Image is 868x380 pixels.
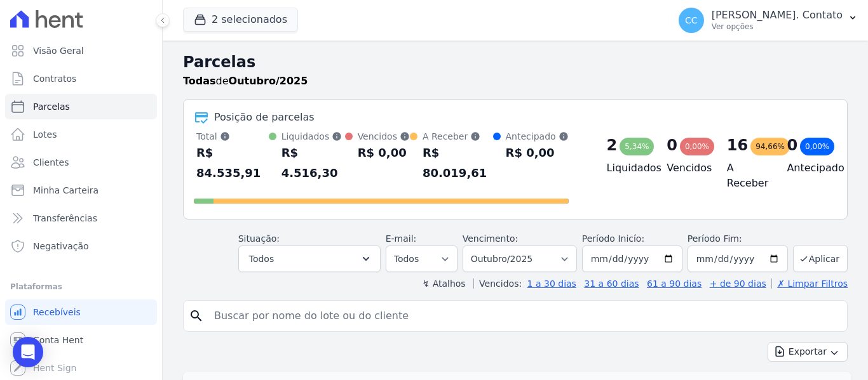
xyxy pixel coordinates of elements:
button: Todos [238,246,381,272]
input: Buscar por nome do lote ou do cliente [207,303,842,329]
span: Parcelas [33,100,70,113]
div: Antecipado [506,130,569,143]
button: Aplicar [793,245,848,272]
a: Lotes [5,122,157,147]
label: Período Inicío: [582,233,644,244]
a: Transferências [5,206,157,231]
a: Conta Hent [5,327,157,353]
div: Posição de parcelas [214,110,315,125]
h4: Antecipado [787,161,827,176]
label: E-mail: [386,233,417,244]
div: R$ 80.019,61 [423,143,493,183]
button: CC [PERSON_NAME]. Contato Ver opções [668,3,868,38]
h2: Parcelas [183,51,848,74]
p: [PERSON_NAME]. Contato [712,9,843,22]
div: 0,00% [680,138,714,155]
span: Conta Hent [33,334,83,346]
div: 5,34% [620,138,654,155]
div: A Receber [423,130,493,143]
span: Contratos [33,72,76,85]
div: 16 [727,135,748,155]
a: 1 a 30 dias [527,278,576,289]
div: R$ 0,00 [506,143,569,163]
div: Total [196,130,269,143]
label: Vencidos: [473,278,522,289]
p: Ver opções [712,22,843,32]
div: Vencidos [358,130,410,143]
div: 0 [667,135,677,155]
strong: Outubro/2025 [229,75,308,87]
div: R$ 4.516,30 [281,143,345,183]
div: Liquidados [281,130,345,143]
a: Recebíveis [5,299,157,325]
h4: A Receber [727,161,767,191]
span: CC [685,16,698,25]
div: 0 [787,135,797,155]
span: Negativação [33,240,89,252]
a: Contratos [5,66,157,91]
i: search [189,308,204,324]
a: Minha Carteira [5,178,157,203]
p: de [183,74,308,89]
div: R$ 0,00 [358,143,410,163]
label: ↯ Atalhos [422,278,465,289]
a: + de 90 dias [710,278,766,289]
label: Situação: [238,233,280,244]
a: ✗ Limpar Filtros [771,278,848,289]
span: Transferências [33,212,97,225]
a: Clientes [5,150,157,175]
label: Vencimento: [463,233,518,244]
div: 2 [607,135,618,155]
button: 2 selecionados [183,8,298,32]
span: Clientes [33,156,69,169]
div: 94,66% [750,138,790,155]
a: Parcelas [5,94,157,119]
button: Exportar [768,342,848,362]
span: Visão Geral [33,44,84,57]
a: Negativação [5,233,157,259]
a: Visão Geral [5,38,157,63]
span: Todos [249,251,274,266]
label: Período Fim: [688,232,788,246]
h4: Vencidos [667,161,707,176]
div: R$ 84.535,91 [196,143,269,183]
h4: Liquidados [607,161,647,176]
div: Open Intercom Messenger [13,337,43,367]
strong: Todas [183,75,216,87]
span: Lotes [33,128,57,141]
div: 0,00% [800,138,834,155]
div: Plataformas [10,279,152,294]
a: 31 a 60 dias [584,278,639,289]
a: 61 a 90 dias [647,278,702,289]
span: Minha Carteira [33,184,98,197]
span: Recebíveis [33,306,81,318]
